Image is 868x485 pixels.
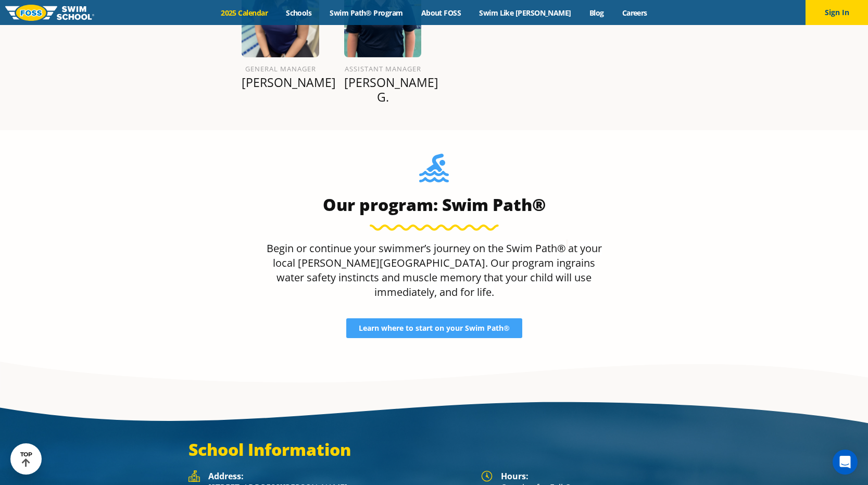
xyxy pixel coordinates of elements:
div: TOP [20,451,32,467]
a: About FOSS [412,8,470,18]
img: Foss-Location-Swimming-Pool-Person.svg [419,154,449,189]
div: Open Intercom Messenger [833,450,858,475]
strong: Hours: [501,470,529,482]
img: Foss Location Hours [481,470,493,482]
img: FOSS Swim School Logo [5,5,94,21]
a: Swim Like [PERSON_NAME] [470,8,581,18]
h3: School Information [188,439,680,460]
a: Careers [613,8,656,18]
p: [PERSON_NAME] [242,75,319,90]
span: Learn where to start on your Swim Path® [359,325,510,332]
h6: General Manager [242,63,319,75]
h3: Our program: Swim Path® [261,194,607,215]
p: [PERSON_NAME] G. [344,75,422,104]
a: Blog [580,8,613,18]
strong: Address: [208,470,244,482]
h6: Assistant Manager [344,63,422,75]
a: 2025 Calendar [212,8,277,18]
img: Foss Location Address [188,470,200,482]
a: Schools [277,8,321,18]
span: Begin or continue your swimmer’s journey on the Swim Path® [267,241,566,255]
span: at your local [PERSON_NAME][GEOGRAPHIC_DATA]. Our program ingrains water safety instincts and mus... [273,241,602,299]
a: Learn where to start on your Swim Path® [346,318,522,338]
a: Swim Path® Program [321,8,412,18]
